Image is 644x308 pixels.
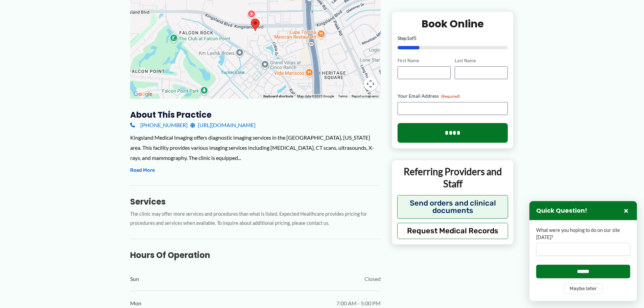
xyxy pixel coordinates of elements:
h3: Quick Question! [536,207,587,215]
span: 5 [414,35,416,41]
div: Kingsland Medical Imaging offers diagnostic imaging services in the [GEOGRAPHIC_DATA], [US_STATE]... [130,133,381,163]
span: (Required) [441,94,460,99]
p: The clinic may offer more services and procedures than what is listed. Expected Healthcare provid... [130,210,381,228]
h3: Hours of Operation [130,250,381,260]
button: Map camera controls [364,77,377,91]
button: Close [622,207,630,215]
button: Maybe later [564,283,602,294]
label: Last Name [455,57,508,64]
button: Read More [130,166,155,174]
label: What were you hoping to do on our site [DATE]? [536,227,630,241]
p: Step of [398,35,508,40]
button: Send orders and clinical documents [397,195,508,218]
p: Referring Providers and Staff [397,165,508,190]
button: Keyboard shortcuts [263,94,293,99]
span: Map data ©2025 Google [297,94,334,98]
span: Sun [130,274,139,284]
h2: Book Online [398,17,508,30]
label: Your Email Address [398,93,508,99]
h3: About this practice [130,110,381,120]
span: Closed [364,274,381,284]
img: Google [132,90,154,99]
a: Open this area in Google Maps (opens a new window) [132,90,154,99]
a: [PHONE_NUMBER] [130,120,188,130]
span: 1 [407,35,409,41]
label: First Name [398,57,451,64]
a: Terms (opens in new tab) [338,94,348,98]
a: Report a map error [352,94,379,98]
h3: Services [130,196,381,207]
button: Request Medical Records [397,222,508,239]
a: [URL][DOMAIN_NAME] [190,120,256,130]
